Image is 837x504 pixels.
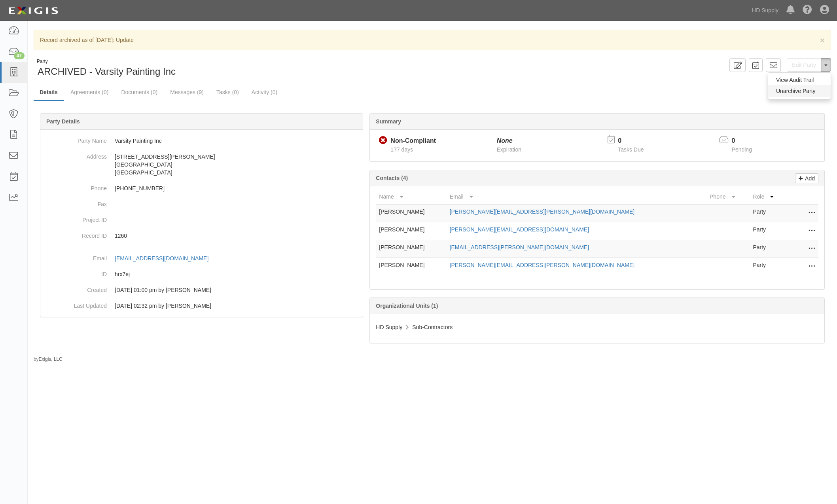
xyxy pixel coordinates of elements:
div: [EMAIL_ADDRESS][DOMAIN_NAME] [115,254,208,262]
td: Party [750,258,787,276]
span: × [820,36,825,45]
i: Help Center - Complianz [803,6,812,15]
dd: hrx7ej [44,266,360,282]
button: Close [820,36,825,44]
img: logo-5460c22ac91f19d4615b14bd174203de0afe785f0fc80cf4dbbc73dc1793850b.png [6,4,61,18]
dd: [STREET_ADDRESS][PERSON_NAME] [GEOGRAPHIC_DATA] [GEOGRAPHIC_DATA] [44,149,360,180]
a: Add [795,173,818,183]
b: Party Details [46,118,80,125]
a: Exigis, LLC [39,356,62,362]
th: Role [750,189,787,204]
a: [EMAIL_ADDRESS][DOMAIN_NAME] [115,255,217,261]
b: Organizational Units (1) [376,303,438,309]
i: None [497,137,513,144]
a: Documents (0) [115,84,163,100]
td: [PERSON_NAME] [376,240,446,258]
span: Since 04/01/2025 [390,146,413,153]
small: by [34,356,62,363]
td: Party [750,204,787,222]
dd: 03/12/2025 01:00 pm by Wonda Arbedul [44,282,360,298]
span: ARCHIVED - Varsity Painting Inc [38,66,176,77]
dd: [PHONE_NUMBER] [44,180,360,196]
div: Non-Compliant [390,136,436,146]
p: 1260 [115,232,360,240]
span: Sub-Contractors [412,324,453,330]
b: Summary [376,118,401,125]
a: Details [34,84,64,101]
td: [PERSON_NAME] [376,258,446,276]
a: Tasks (0) [210,84,245,100]
th: Name [376,189,446,204]
dt: ID [44,266,107,278]
dt: Phone [44,180,107,192]
p: Add [803,174,815,183]
a: [PERSON_NAME][EMAIL_ADDRESS][PERSON_NAME][DOMAIN_NAME] [450,262,635,268]
p: Record archived as of [DATE]: Update [40,36,825,44]
a: Agreements (0) [64,84,114,100]
button: Unarchive Party [768,85,831,97]
i: Non-Compliant [379,136,387,145]
th: Phone [706,189,750,204]
b: Contacts (4) [376,175,408,181]
p: 0 [732,136,762,146]
dd: 09/15/2025 02:32 pm by Martina Lopez [44,298,360,314]
dt: Fax [44,196,107,208]
a: Activity (0) [246,84,283,100]
td: Party [750,222,787,240]
dt: Record ID [44,228,107,240]
th: Email [447,189,706,204]
a: View Audit Trail [768,75,831,85]
div: 47 [14,52,25,59]
dt: Party Name [44,133,107,145]
a: Messages (9) [164,84,210,100]
span: Pending [732,146,752,153]
span: Expiration [497,146,521,153]
dt: Created [44,282,107,294]
a: [PERSON_NAME][EMAIL_ADDRESS][PERSON_NAME][DOMAIN_NAME] [450,208,635,215]
dd: Varsity Painting Inc [44,133,360,149]
td: [PERSON_NAME] [376,222,446,240]
dt: Address [44,149,107,161]
a: [PERSON_NAME][EMAIL_ADDRESS][DOMAIN_NAME] [450,226,589,233]
td: [PERSON_NAME] [376,204,446,222]
a: [EMAIL_ADDRESS][PERSON_NAME][DOMAIN_NAME] [450,244,589,250]
div: ARCHIVED - Varsity Painting Inc [34,58,426,78]
div: Party [37,58,176,65]
p: 0 [618,136,653,146]
a: Edit Party [787,58,821,72]
dt: Email [44,250,107,262]
dt: Last Updated [44,298,107,310]
dt: Project ID [44,212,107,224]
span: Tasks Due [618,146,644,153]
a: HD Supply [748,2,782,18]
td: Party [750,240,787,258]
span: HD Supply [376,324,402,330]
